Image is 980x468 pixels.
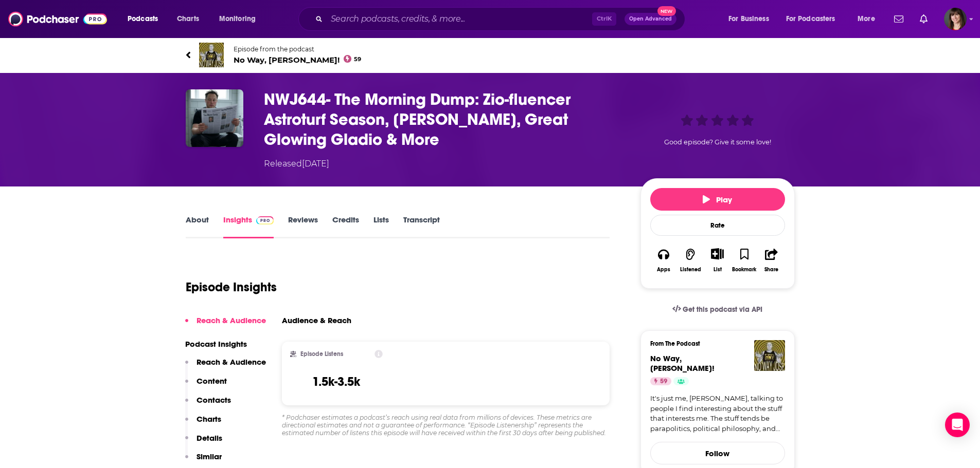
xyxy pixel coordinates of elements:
button: Reach & Audience [185,315,266,334]
button: Apps [650,241,677,279]
span: Episode from the podcast [234,45,362,53]
span: For Business [728,12,769,26]
span: Get this podcast via API [683,305,762,314]
img: No Way, Jose! [754,340,785,371]
div: Rate [650,215,785,236]
button: open menu [721,11,782,27]
span: Podcasts [128,12,158,26]
button: Open AdvancedNew [625,13,676,25]
span: More [858,12,875,26]
input: Search podcasts, credits, & more... [327,11,592,27]
p: Content [197,376,227,386]
button: Bookmark [731,241,758,279]
button: Show profile menu [944,8,967,30]
button: Show More Button [707,248,728,259]
h3: NWJ644- The Morning Dump: Zio-fluencer Astroturf Season, Kirk Scrubfest, Great Glowing Gladio & More [264,89,624,149]
div: Listened [680,267,701,273]
button: open menu [779,11,850,27]
span: Open Advanced [629,16,672,22]
button: Details [185,433,222,452]
button: Listened [677,241,704,279]
span: 59 [660,377,667,387]
div: Released [DATE] [264,158,329,170]
span: For Podcasters [786,12,835,26]
div: * Podchaser estimates a podcast’s reach using real data from millions of devices. These metrics a... [282,414,610,437]
button: Play [650,188,785,211]
span: Monitoring [219,12,256,26]
h3: From The Podcast [650,340,777,347]
span: No Way, [PERSON_NAME]! [234,55,362,65]
button: Follow [650,442,785,464]
span: No Way, [PERSON_NAME]! [650,353,715,373]
div: Bookmark [732,267,756,273]
div: List [714,266,722,273]
a: No Way, Jose!Episode from the podcastNo Way, [PERSON_NAME]!59 [186,43,490,67]
h3: 1.5k-3.5k [312,374,360,389]
button: Content [185,376,227,395]
a: InsightsPodchaser Pro [223,215,274,238]
a: Show notifications dropdown [890,10,907,28]
p: Contacts [197,395,231,405]
a: Reviews [288,215,318,238]
p: Similar [197,452,222,461]
span: Good episode? Give it some love! [664,138,771,146]
img: NWJ644- The Morning Dump: Zio-fluencer Astroturf Season, Kirk Scrubfest, Great Glowing Gladio & More [186,89,243,147]
button: Share [758,241,785,279]
div: Open Intercom Messenger [945,413,970,437]
a: Credits [332,215,359,238]
h3: Audience & Reach [282,315,351,325]
span: Play [703,195,732,204]
a: No Way, Jose! [650,353,715,373]
div: Show More ButtonList [704,241,730,279]
p: Reach & Audience [197,357,266,367]
span: Logged in as AKChaney [944,8,967,30]
a: Lists [373,215,389,238]
p: Reach & Audience [197,315,266,325]
span: New [657,6,676,16]
a: About [186,215,209,238]
button: open menu [120,11,171,27]
a: 59 [650,377,671,385]
button: open menu [850,11,888,27]
a: Show notifications dropdown [916,10,932,28]
h1: Episode Insights [186,279,277,295]
a: Transcript [403,215,440,238]
button: Reach & Audience [185,357,266,376]
img: Podchaser - Follow, Share and Rate Podcasts [8,9,107,29]
p: Details [197,433,222,443]
a: It's just me, [PERSON_NAME], talking to people I find interesting about the stuff that interests ... [650,394,785,434]
button: Contacts [185,395,231,414]
button: Charts [185,414,221,433]
img: User Profile [944,8,967,30]
div: Share [764,267,778,273]
p: Charts [197,414,221,424]
div: Apps [657,267,670,273]
h2: Episode Listens [300,350,343,358]
span: Ctrl K [592,12,616,26]
div: Search podcasts, credits, & more... [308,7,695,31]
button: open menu [212,11,269,27]
a: Get this podcast via API [664,297,771,322]
span: Charts [177,12,199,26]
span: 59 [354,57,361,62]
img: Podchaser Pro [256,216,274,224]
img: No Way, Jose! [199,43,224,67]
a: Charts [170,11,205,27]
p: Podcast Insights [185,339,266,349]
